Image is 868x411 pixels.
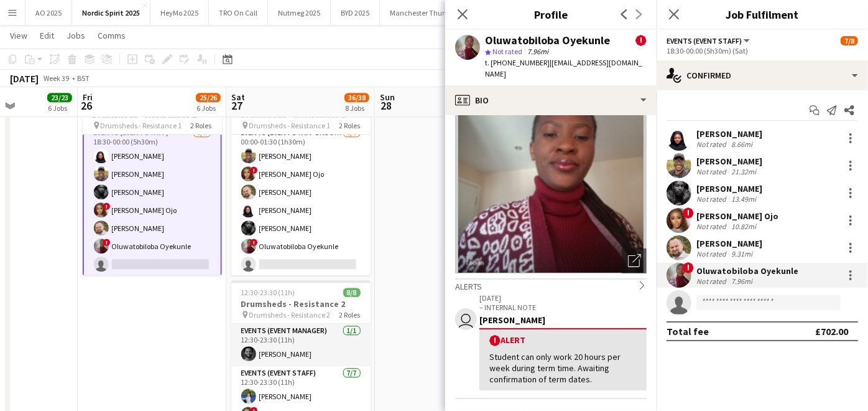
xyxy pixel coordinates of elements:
[345,103,369,113] div: 8 Jobs
[35,27,59,44] a: Edit
[622,248,647,273] div: Open photos pop-in
[489,334,637,346] div: Alert
[41,73,72,83] span: Week 39
[77,73,90,83] div: BST
[231,324,371,366] app-card-role: Events (Event Manager)1/112:30-23:30 (11h)[PERSON_NAME]
[241,288,295,297] span: 12:30-23:30 (11h)
[841,36,858,45] span: 7/8
[455,87,647,273] img: Crew avatar or photo
[455,278,647,292] div: Alerts
[231,92,245,103] span: Sat
[485,58,550,67] span: t. [PHONE_NUMBER]
[101,121,182,130] span: Drumsheds - Resistance 1
[209,1,268,25] button: TRO On Call
[479,314,647,326] div: [PERSON_NAME]
[380,1,484,25] button: Manchester Thunder 2025
[98,30,126,41] span: Comms
[251,166,258,174] span: !
[696,183,762,194] div: [PERSON_NAME]
[696,210,778,222] div: [PERSON_NAME] Ojo
[696,238,762,249] div: [PERSON_NAME]
[667,36,752,45] button: Events (Event Staff)
[635,35,647,46] span: !
[492,47,522,56] span: Not rated
[231,91,371,275] app-job-card: 00:00-01:30 (1h30m)7/8Drumsheds - Resistance 1 Drumsheds - Resistance 12 RolesEvents (Event Manag...
[339,121,361,130] span: 2 Roles
[667,36,742,45] span: Events (Event Staff)
[249,121,331,130] span: Drumsheds - Resistance 1
[150,1,209,25] button: HeyMo 2025
[729,249,755,258] div: 9.31mi
[729,167,759,176] div: 21.32mi
[525,47,551,56] span: 7.96mi
[696,265,798,276] div: Oluwatobiloba Oyekunle
[667,46,858,55] div: 18:30-00:00 (5h30m) (Sat)
[103,202,111,210] span: !
[339,310,361,319] span: 2 Roles
[196,103,220,113] div: 6 Jobs
[343,288,361,297] span: 8/8
[62,27,90,44] a: Jobs
[479,293,647,303] p: [DATE]
[657,6,868,22] h3: Job Fulfilment
[815,325,848,338] div: £702.00
[103,239,111,246] span: !
[489,351,637,385] div: Student can only work 20 hours per week during term time. Awaiting confirmation of term dates.
[268,1,331,25] button: Nutmeg 2025
[40,30,54,41] span: Edit
[83,91,222,275] app-job-card: 18:30-00:00 (5h30m) (Sat)7/8Drumsheds - Resistance 1 Drumsheds - Resistance 12 RolesEvents (Event...
[445,6,657,22] h3: Profile
[10,72,39,85] div: [DATE]
[67,30,85,41] span: Jobs
[489,335,501,346] span: !
[378,98,395,113] span: 28
[729,194,759,204] div: 13.49mi
[229,98,245,113] span: 27
[696,167,729,176] div: Not rated
[485,35,610,46] div: Oluwatobiloba Oyekunle
[231,126,371,276] app-card-role: Events (Event Staff Unsocial)6/700:00-01:30 (1h30m)[PERSON_NAME]![PERSON_NAME] Ojo[PERSON_NAME][P...
[72,1,150,25] button: Nordic Spirit 2025
[729,139,755,149] div: 8.66mi
[5,27,32,44] a: View
[696,194,729,204] div: Not rated
[83,125,222,278] app-card-role: Events (Event Staff)6/718:30-00:00 (5h30m)[PERSON_NAME][PERSON_NAME][PERSON_NAME]![PERSON_NAME] O...
[344,93,369,102] span: 36/38
[81,98,93,113] span: 26
[331,1,380,25] button: BYD 2025
[10,30,27,41] span: View
[380,92,395,103] span: Sun
[479,303,647,312] p: – INTERNAL NOTE
[696,276,729,286] div: Not rated
[696,249,729,258] div: Not rated
[191,121,212,130] span: 2 Roles
[485,58,642,78] span: | [EMAIL_ADDRESS][DOMAIN_NAME]
[657,60,868,90] div: Confirmed
[231,298,371,309] h3: Drumsheds - Resistance 2
[683,207,694,219] span: !
[696,156,762,167] div: [PERSON_NAME]
[47,93,72,102] span: 23/23
[196,93,221,102] span: 25/26
[729,276,755,286] div: 7.96mi
[251,239,258,246] span: !
[696,222,729,231] div: Not rated
[249,310,331,319] span: Drumsheds - Resistance 2
[696,139,729,149] div: Not rated
[667,325,709,338] div: Total fee
[696,128,762,139] div: [PERSON_NAME]
[445,85,657,115] div: Bio
[25,1,72,25] button: AO 2025
[683,262,694,273] span: !
[48,103,72,113] div: 6 Jobs
[93,27,131,44] a: Comms
[83,92,93,103] span: Fri
[729,222,759,231] div: 10.82mi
